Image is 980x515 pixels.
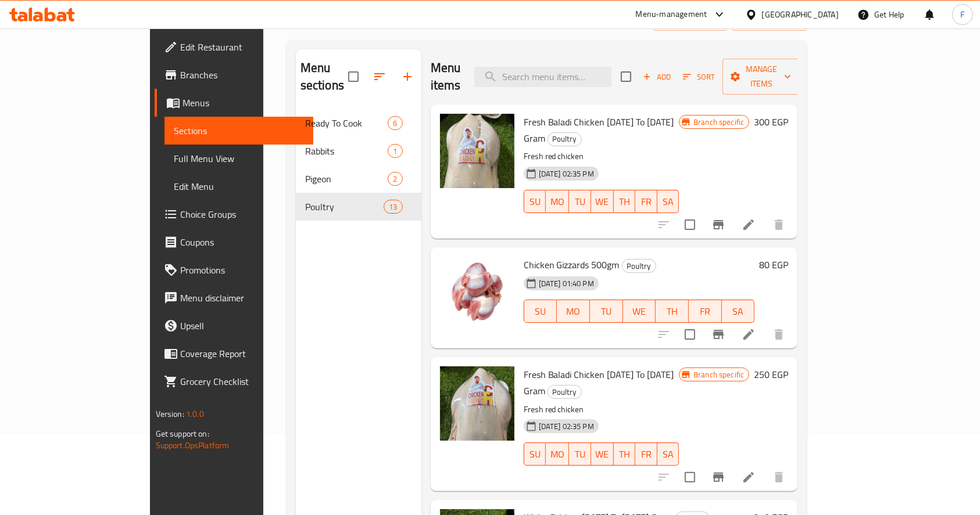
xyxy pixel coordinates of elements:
[296,165,421,193] div: Pigeon2
[683,70,715,84] span: Sort
[765,211,793,239] button: delete
[180,319,305,333] span: Upsell
[388,172,402,186] div: items
[534,421,599,432] span: [DATE] 02:35 PM
[596,446,609,463] span: WE
[524,442,546,466] button: SU
[640,446,653,463] span: FR
[722,300,755,323] button: SA
[305,144,388,158] span: Rabbits
[534,278,599,289] span: [DATE] 01:40 PM
[296,137,421,165] div: Rabbits1
[180,374,305,388] span: Grocery Checklist
[524,366,674,399] span: Fresh Baladi Chicken [DATE] To [DATE] Gram
[180,235,305,249] span: Coupons
[765,463,793,491] button: delete
[732,62,791,91] span: Manage items
[341,64,366,89] span: Select all sections
[689,369,749,380] span: Branch specific
[388,116,402,130] div: items
[164,172,314,200] a: Edit Menu
[628,303,652,320] span: WE
[524,300,557,323] button: SU
[680,68,718,86] button: Sort
[614,442,636,466] button: TH
[550,193,564,210] span: MO
[296,193,421,221] div: Poultry13
[704,320,732,348] button: Branch-specific-item
[524,402,679,417] p: Fresh red chicken
[183,96,305,110] span: Menus
[546,442,569,466] button: MO
[693,303,717,320] span: FR
[622,259,656,273] div: Poultry
[296,109,421,137] div: Ready To Cook6
[305,116,388,130] span: Ready To Cook
[574,193,586,210] span: TU
[524,190,546,213] button: SU
[155,312,314,340] a: Upsell
[156,438,230,453] a: Support.OpsPlatform
[759,257,788,273] h6: 80 EGP
[742,218,756,232] a: Edit menu item
[180,68,305,82] span: Branches
[623,260,656,273] span: Poultry
[155,284,314,312] a: Menu disclaimer
[296,105,421,225] nav: Menu sections
[561,303,585,320] span: MO
[656,300,689,323] button: TH
[754,366,788,383] h6: 250 EGP
[534,168,599,179] span: [DATE] 02:35 PM
[754,114,788,130] h6: 300 EGP
[524,113,674,147] span: Fresh Baladi Chicken [DATE] To [DATE] Gram
[574,446,586,463] span: TU
[156,406,184,422] span: Version:
[524,149,679,164] p: Fresh red chicken
[155,340,314,368] a: Coverage Report
[641,70,673,84] span: Add
[155,256,314,284] a: Promotions
[569,190,591,213] button: TU
[723,59,800,95] button: Manage items
[164,145,314,172] a: Full Menu View
[155,33,314,61] a: Edit Restaurant
[529,193,541,210] span: SU
[678,465,702,489] span: Select to update
[529,303,553,320] span: SU
[678,213,702,237] span: Select to update
[388,118,402,129] span: 6
[548,132,581,146] span: Poultry
[174,152,305,165] span: Full Menu View
[704,463,732,491] button: Branch-specific-item
[548,385,582,399] div: Poultry
[180,347,305,361] span: Coverage Report
[960,8,964,21] span: F
[704,211,732,239] button: Branch-specific-item
[174,124,305,138] span: Sections
[186,406,204,422] span: 1.0.0
[440,366,514,441] img: Fresh Baladi Chicken 1200 To 1300 Gram
[155,228,314,256] a: Coupons
[474,67,611,87] input: search
[305,172,388,186] span: Pigeon
[678,322,702,347] span: Select to update
[164,117,314,145] a: Sections
[301,59,348,94] h2: Menu sections
[618,446,631,463] span: TH
[569,442,591,466] button: TU
[180,207,305,221] span: Choice Groups
[638,68,675,86] button: Add
[156,426,209,441] span: Get support on:
[305,200,384,214] span: Poultry
[765,320,793,348] button: delete
[614,64,638,89] span: Select section
[640,193,653,210] span: FR
[557,300,590,323] button: MO
[614,190,636,213] button: TH
[638,68,675,86] span: Add item
[662,193,675,210] span: SA
[635,442,657,466] button: FR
